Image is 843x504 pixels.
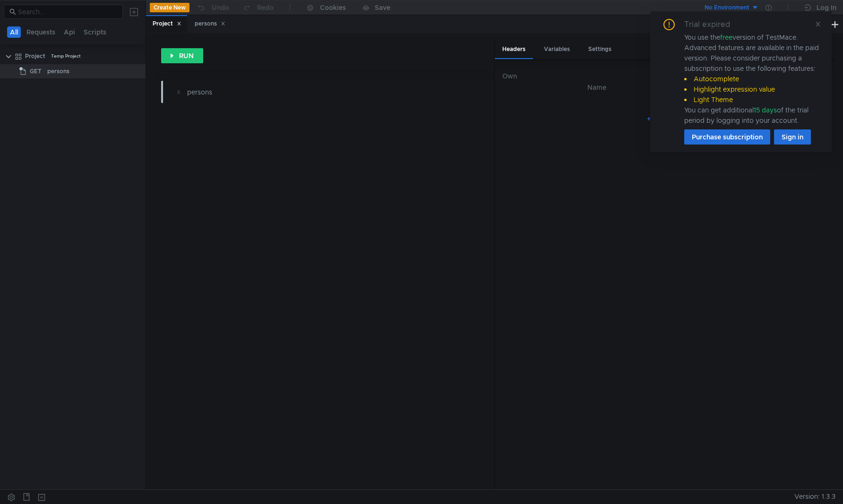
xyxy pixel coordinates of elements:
[257,2,274,13] div: Redo
[375,4,390,11] div: Save
[684,129,770,145] button: Purchase subscription
[643,113,695,124] button: + Add Header
[684,84,820,94] li: Highlight expression value
[517,82,675,93] th: Name
[51,49,81,63] div: Temp Project
[774,129,811,145] button: Sign in
[236,0,280,15] button: Redo
[150,3,189,12] button: Create New
[47,64,69,78] div: persons
[495,41,533,59] div: Headers
[684,94,820,105] li: Light Theme
[18,7,117,17] input: Search...
[684,105,820,126] div: You can get additional of the trial period by logging into your account.
[7,26,21,38] button: All
[684,19,741,30] div: Trial expired
[705,3,749,12] div: No Environment
[30,64,42,78] span: GET
[502,70,799,82] h6: Own
[25,49,45,63] div: Project
[24,26,58,38] button: Requests
[153,19,181,29] div: Project
[195,19,225,29] div: persons
[320,2,346,13] div: Cookies
[536,41,577,58] div: Variables
[61,26,78,38] button: Api
[161,48,203,63] button: RUN
[81,26,109,38] button: Scripts
[212,2,229,13] div: Undo
[684,32,820,126] div: You use the version of TestMace. Advanced features are available in the paid version. Please cons...
[684,74,820,84] li: Autocomplete
[189,0,236,15] button: Undo
[794,490,835,504] span: Version: 1.3.3
[817,2,836,13] div: Log In
[754,106,777,114] span: 15 days
[720,33,732,42] span: free
[581,41,619,58] div: Settings
[187,87,414,97] div: persons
